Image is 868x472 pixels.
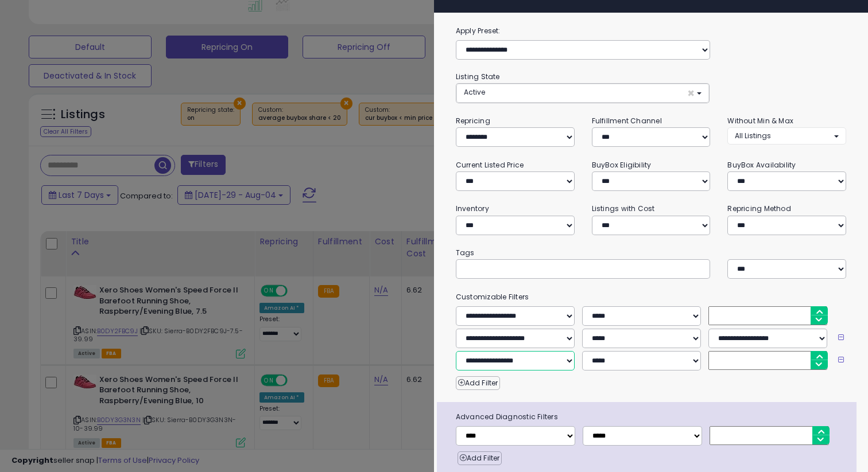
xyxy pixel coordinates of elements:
button: All Listings [727,127,846,144]
small: Listing State [456,72,500,81]
small: Tags [447,247,855,259]
small: Listings with Cost [592,204,655,213]
small: Inventory [456,204,489,213]
small: Repricing Method [727,204,791,213]
button: Active × [456,84,709,103]
small: BuyBox Eligibility [592,160,652,170]
label: Apply Preset: [447,25,855,37]
small: Current Listed Price [456,160,524,170]
span: Advanced Diagnostic Filters [447,411,857,423]
small: Without Min & Max [727,116,793,126]
small: Customizable Filters [447,291,855,303]
span: Active [464,87,485,97]
span: All Listings [735,131,771,141]
small: BuyBox Availability [727,160,796,170]
button: Add Filter [456,376,500,390]
span: × [687,87,695,99]
small: Fulfillment Channel [592,116,662,126]
button: Add Filter [458,451,502,465]
small: Repricing [456,116,490,126]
